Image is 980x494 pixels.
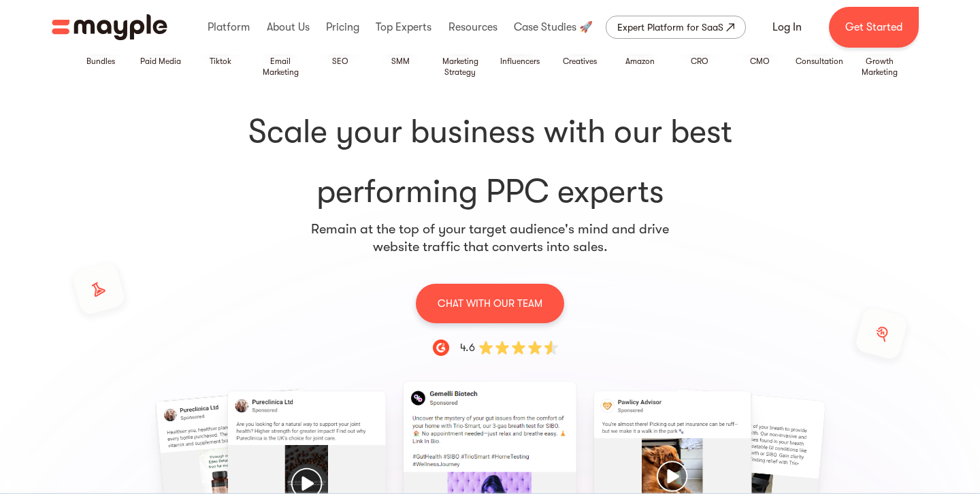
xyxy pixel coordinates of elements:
[52,14,167,40] a: home
[76,110,904,214] h1: performing PPC experts
[563,56,597,67] div: Creatives
[332,56,348,67] div: SEO
[606,16,746,39] a: Expert Platform for SaaS
[76,110,904,154] span: Scale your business with our best
[263,5,313,49] div: About Us
[460,340,475,356] div: 4.6
[391,56,410,67] div: SMM
[210,56,231,67] div: Tiktok
[625,56,655,67] div: Amazon
[617,19,723,35] div: Expert Platform for SaaS
[372,5,435,49] div: Top Experts
[204,5,253,49] div: Platform
[829,7,919,48] a: Get Started
[323,5,363,49] div: Pricing
[691,56,708,67] div: CRO
[438,295,542,312] p: CHAT WITH OUR TEAM
[416,283,564,323] a: CHAT WITH OUR TEAM
[256,56,305,78] div: Email Marketing
[796,56,843,67] div: Consultation
[52,14,167,40] img: Mayple logo
[310,220,670,256] p: Remain at the top of your target audience's mind and drive website traffic that converts into sales.
[436,56,485,78] div: Marketing Strategy
[445,5,501,49] div: Resources
[750,56,770,67] div: CMO
[855,56,904,78] div: Growth Marketing
[500,56,540,67] div: Influencers
[140,56,181,67] div: Paid Media
[756,11,818,44] a: Log In
[86,56,115,67] div: Bundles
[763,347,980,494] iframe: Chat Widget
